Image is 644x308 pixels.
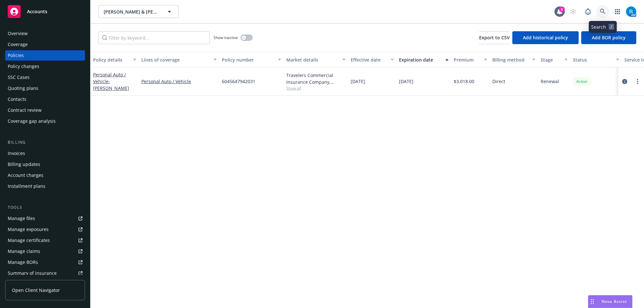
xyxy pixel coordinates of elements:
a: Personal Auto / Vehicle [141,78,217,85]
span: [DATE] [399,78,413,85]
button: Premium [451,52,490,67]
div: Lines of coverage [141,56,210,63]
div: Overview [8,28,28,39]
span: [DATE] [351,78,365,85]
div: Policy changes [8,61,39,72]
div: Travelers Commercial Insurance Company, Travelers Insurance [286,72,346,85]
button: Effective date [348,52,396,67]
a: Billing updates [5,159,85,169]
a: Search [596,5,609,18]
div: Market details [286,56,338,63]
a: Quoting plans [5,83,85,93]
div: Manage certificates [8,235,50,245]
div: Summary of insurance [8,268,57,278]
a: Contacts [5,94,85,104]
span: [PERSON_NAME] & [PERSON_NAME] [104,8,159,15]
button: [PERSON_NAME] & [PERSON_NAME] [98,5,179,18]
div: Manage exposures [8,224,49,235]
span: Show all [286,85,346,91]
span: Nova Assist [601,299,627,304]
button: Add historical policy [512,31,579,44]
a: Coverage gap analysis [5,116,85,126]
div: Effective date [351,56,387,63]
a: Start snowing [567,5,580,18]
span: 6045647942031 [222,78,255,85]
div: Quoting plans [8,83,38,93]
div: Premium [454,56,480,63]
div: Billing updates [8,159,40,169]
span: Active [575,79,588,84]
div: Expiration date [399,56,441,63]
div: Account charges [8,170,43,180]
a: circleInformation [621,78,629,85]
a: Switch app [611,5,624,18]
a: Summary of insurance [5,268,85,278]
a: Manage BORs [5,257,85,267]
div: Stage [541,56,561,63]
button: Billing method [490,52,538,67]
a: Account charges [5,170,85,180]
div: Status [573,56,612,63]
span: $3,018.00 [454,78,474,85]
button: Add BOR policy [581,31,636,44]
button: Policy details [90,52,139,67]
a: Manage claims [5,246,85,256]
a: Personal Auto / Vehicle [93,72,129,91]
div: SSC Cases [8,72,30,82]
span: Show inactive [213,35,238,40]
div: Manage claims [8,246,40,256]
span: Open Client Navigator [12,287,60,294]
div: Policy details [93,56,129,63]
a: Accounts [5,3,85,21]
button: Status [570,52,622,67]
div: Coverage gap analysis [8,116,56,126]
a: SSC Cases [5,72,85,82]
a: Manage files [5,213,85,224]
span: Renewal [541,78,559,85]
a: Policy changes [5,61,85,72]
button: Lines of coverage [139,52,219,67]
a: Invoices [5,148,85,159]
div: Billing method [492,56,528,63]
a: Policies [5,50,85,61]
div: Drag to move [588,295,596,308]
a: Manage exposures [5,224,85,235]
button: Policy number [219,52,284,67]
button: Market details [284,52,348,67]
a: Contract review [5,105,85,115]
input: Filter by keyword... [98,31,210,44]
button: Expiration date [396,52,451,67]
div: Contacts [8,94,26,104]
div: Installment plans [8,181,45,191]
div: Coverage [8,39,28,50]
div: Contract review [8,105,42,115]
a: Installment plans [5,181,85,191]
a: Report a Bug [582,5,594,18]
div: Policy number [222,56,274,63]
span: Direct [492,78,505,85]
span: Accounts [27,9,47,14]
div: Policies [8,50,24,61]
div: Invoices [8,148,25,159]
img: photo [626,6,636,17]
div: 6 [559,6,565,12]
a: Overview [5,28,85,39]
div: Manage files [8,213,35,224]
button: Nova Assist [588,295,632,308]
div: Billing [5,139,85,146]
button: Export to CSV [479,31,510,44]
span: Export to CSV [479,34,510,41]
button: Stage [538,52,570,67]
div: Tools [5,204,85,211]
div: Manage BORs [8,257,38,267]
a: Coverage [5,39,85,50]
a: more [634,78,641,85]
span: Add historical policy [523,34,568,41]
a: Manage certificates [5,235,85,245]
span: Add BOR policy [592,34,626,41]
